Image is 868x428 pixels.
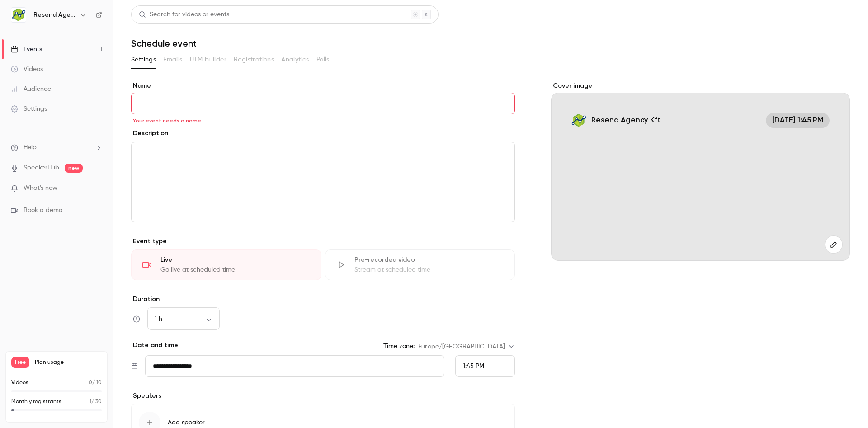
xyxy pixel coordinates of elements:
span: Book a demo [24,206,62,215]
div: Audience [11,85,51,94]
div: Go live at scheduled time [160,265,310,274]
span: new [65,164,83,173]
p: Date and time [131,341,178,350]
li: help-dropdown-opener [11,143,102,152]
p: Speakers [131,391,515,400]
button: Settings [131,52,156,67]
span: Analytics [281,55,309,65]
div: Live [160,255,310,264]
div: Events [11,45,42,54]
span: 0 [89,380,92,386]
h6: Resend Agency Kft [33,10,76,19]
label: Description [131,129,168,138]
label: Time zone: [383,342,415,351]
span: Free [11,357,29,368]
div: editor [132,142,514,222]
span: Polls [316,55,330,65]
p: Videos [11,379,28,387]
span: 1 [90,399,91,404]
p: Event type [131,237,515,246]
div: Settings [11,104,47,113]
div: Europe/[GEOGRAPHIC_DATA] [418,342,515,351]
section: description [131,142,515,222]
p: Monthly registrants [11,398,61,406]
input: Tue, Feb 17, 2026 [145,355,444,377]
div: Pre-recorded video [354,255,504,264]
span: [DATE] 1:45 PM [766,113,830,128]
div: Videos [11,65,43,74]
span: Registrations [234,55,274,65]
p: / 10 [89,379,102,387]
p: Resend Agency Kft [591,115,660,126]
div: LiveGo live at scheduled time [131,249,321,280]
div: 1 h [147,315,220,324]
span: 1:45 PM [463,363,484,369]
span: Plan usage [35,359,102,366]
label: Name [131,81,515,90]
span: UTM builder [190,55,226,65]
label: Duration [131,295,515,304]
div: Stream at scheduled time [354,265,504,274]
div: Search for videos or events [139,10,229,19]
span: Add speaker [168,418,205,427]
span: Your event needs a name [133,117,201,124]
label: Cover image [551,81,850,90]
p: / 30 [90,398,102,406]
div: From [455,355,515,377]
span: Help [24,143,37,152]
span: Emails [163,55,182,65]
div: Pre-recorded videoStream at scheduled time [325,249,515,280]
span: What's new [24,183,57,193]
img: Resend Agency Kft [11,8,26,22]
a: SpeakerHub [24,163,59,173]
h1: Schedule event [131,38,850,49]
